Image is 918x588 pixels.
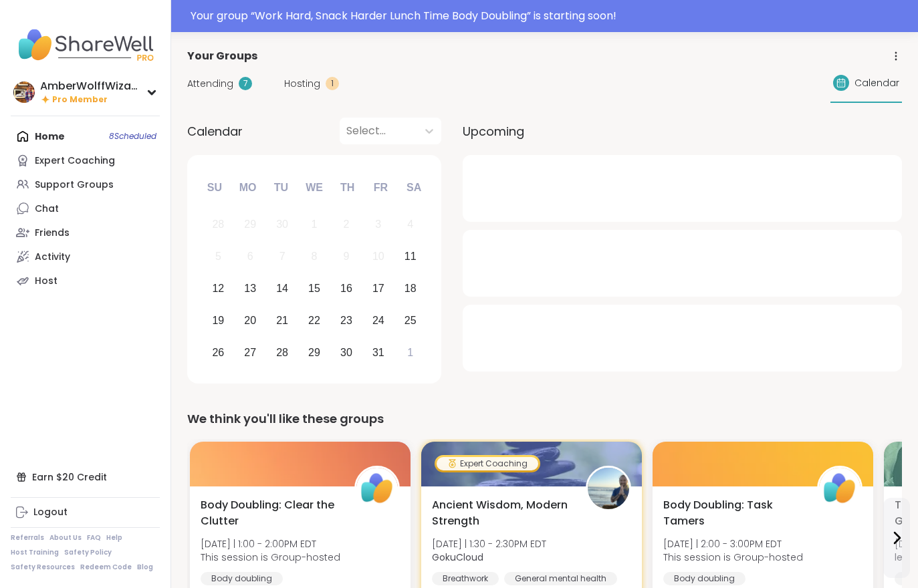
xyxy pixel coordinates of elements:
[308,311,320,329] div: 22
[364,338,392,367] div: Choose Friday, October 31st, 2025
[396,210,425,239] div: Not available Saturday, October 4th, 2025
[332,275,361,303] div: Choose Thursday, October 16th, 2025
[11,172,160,196] a: Support Groups
[437,457,538,470] div: Expert Coaching
[215,247,221,265] div: 5
[375,215,381,233] div: 3
[236,275,265,303] div: Choose Monday, October 13th, 2025
[11,563,75,572] a: Safety Resources
[854,76,899,90] span: Calendar
[372,343,384,361] div: 31
[204,306,233,335] div: Choose Sunday, October 19th, 2025
[284,77,320,91] span: Hosting
[187,48,257,64] span: Your Groups
[396,243,425,271] div: Choose Saturday, October 11th, 2025
[11,465,160,489] div: Earn $20 Credit
[407,215,413,233] div: 4
[80,563,132,572] a: Redeem Code
[212,311,224,329] div: 19
[33,506,68,519] div: Logout
[52,94,108,106] span: Pro Member
[405,311,417,329] div: 25
[279,247,285,265] div: 7
[312,215,318,233] div: 1
[35,178,114,192] div: Support Groups
[11,269,160,293] a: Host
[11,21,160,68] img: ShareWell Nav Logo
[366,173,395,202] div: Fr
[300,306,329,335] div: Choose Wednesday, October 22nd, 2025
[588,468,629,509] img: GokuCloud
[396,306,425,335] div: Choose Saturday, October 25th, 2025
[233,173,262,202] div: Mo
[343,247,349,265] div: 9
[236,210,265,239] div: Not available Monday, September 29th, 2025
[308,279,320,297] div: 15
[372,311,384,329] div: 24
[663,497,802,529] span: Body Doubling: Task Tamers
[276,343,288,361] div: 28
[137,563,153,572] a: Blog
[663,551,803,564] span: This session is Group-hosted
[300,275,329,303] div: Choose Wednesday, October 15th, 2025
[11,148,160,172] a: Expert Coaching
[201,551,340,564] span: This session is Group-hosted
[663,572,745,585] div: Body doubling
[308,343,320,361] div: 29
[244,311,256,329] div: 20
[276,279,288,297] div: 14
[340,279,352,297] div: 16
[332,306,361,335] div: Choose Thursday, October 23rd, 2025
[399,173,429,202] div: Sa
[244,343,256,361] div: 27
[268,210,297,239] div: Not available Tuesday, September 30th, 2025
[204,275,233,303] div: Choose Sunday, October 12th, 2025
[326,77,339,90] div: 1
[244,279,256,297] div: 13
[356,468,398,509] img: ShareWell
[13,82,35,103] img: AmberWolffWizard
[364,243,392,271] div: Not available Friday, October 10th, 2025
[191,8,910,24] div: Your group “ Work Hard, Snack Harder Lunch Time Body Doubling ” is starting soon!
[201,572,283,585] div: Body doubling
[266,173,296,202] div: Tu
[405,279,417,297] div: 18
[212,343,224,361] div: 26
[312,247,318,265] div: 8
[202,208,426,368] div: month 2025-10
[333,173,362,202] div: Th
[35,275,58,288] div: Host
[300,173,329,202] div: We
[35,202,59,216] div: Chat
[49,533,82,543] a: About Us
[300,338,329,367] div: Choose Wednesday, October 29th, 2025
[247,247,253,265] div: 6
[201,537,340,551] span: [DATE] | 1:00 - 2:00PM EDT
[340,343,352,361] div: 30
[236,306,265,335] div: Choose Monday, October 20th, 2025
[106,533,122,543] a: Help
[268,338,297,367] div: Choose Tuesday, October 28th, 2025
[236,243,265,271] div: Not available Monday, October 6th, 2025
[343,215,349,233] div: 2
[405,247,417,265] div: 11
[200,173,229,202] div: Su
[11,500,160,525] a: Logout
[204,210,233,239] div: Not available Sunday, September 28th, 2025
[364,275,392,303] div: Choose Friday, October 17th, 2025
[239,77,252,90] div: 7
[332,210,361,239] div: Not available Thursday, October 2nd, 2025
[35,251,70,264] div: Activity
[463,122,524,140] span: Upcoming
[268,275,297,303] div: Choose Tuesday, October 14th, 2025
[364,306,392,335] div: Choose Friday, October 24th, 2025
[300,243,329,271] div: Not available Wednesday, October 8th, 2025
[204,338,233,367] div: Choose Sunday, October 26th, 2025
[11,220,160,245] a: Friends
[819,468,860,509] img: ShareWell
[187,77,233,91] span: Attending
[236,338,265,367] div: Choose Monday, October 27th, 2025
[432,497,571,529] span: Ancient Wisdom, Modern Strength
[504,572,617,585] div: General mental health
[332,338,361,367] div: Choose Thursday, October 30th, 2025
